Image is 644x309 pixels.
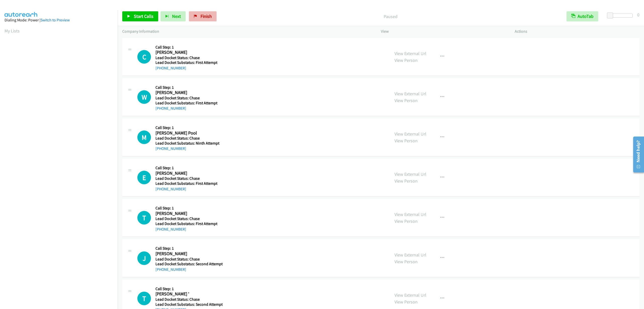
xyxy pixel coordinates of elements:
a: [PHONE_NUMBER] [155,267,186,272]
h5: Lead Docket Status: Chase [155,96,221,101]
a: View Person [394,138,418,144]
h5: Call Step: 1 [155,165,221,170]
span: Start Calls [134,13,153,19]
h5: Lead Docket Status: Chase [155,216,221,221]
a: View External Url [394,292,426,298]
a: View External Url [394,51,426,56]
h5: Call Step: 1 [155,206,221,211]
h1: J [137,251,151,265]
h1: E [137,171,151,184]
a: Switch to Preview [41,18,70,22]
h2: [PERSON_NAME] ' [155,291,221,297]
h5: Call Step: 1 [155,286,223,291]
div: The call is yet to be attempted [137,130,151,144]
h5: Call Step: 1 [155,125,221,130]
a: View Person [394,299,418,305]
h2: [PERSON_NAME] [155,90,221,96]
a: View External Url [394,131,426,137]
a: View Person [394,218,418,224]
h5: Call Step: 1 [155,45,221,50]
h5: Lead Docket Substatus: Ninth Attempt [155,141,221,146]
h5: Lead Docket Status: Chase [155,297,223,302]
button: Next [160,11,186,21]
iframe: Dialpad [5,39,118,278]
h2: [PERSON_NAME] [155,170,221,176]
h5: Lead Docket Substatus: Second Attempt [155,261,223,267]
a: [PHONE_NUMBER] [155,106,186,111]
a: My Lists [5,28,20,34]
h5: Lead Docket Substatus: First Attempt [155,101,221,106]
h2: [PERSON_NAME] [155,50,221,55]
a: View External Url [394,211,426,217]
div: The call is yet to be attempted [137,171,151,184]
h5: Lead Docket Substatus: First Attempt [155,60,221,65]
h5: Call Step: 1 [155,85,221,90]
p: Paused [223,13,557,20]
div: Dialing Mode: Power | [5,17,113,23]
iframe: Resource Center [629,135,644,174]
h2: [PERSON_NAME] [155,251,221,257]
h5: Lead Docket Status: Chase [155,136,221,141]
h1: C [137,50,151,64]
p: View [381,28,506,34]
div: The call is yet to be attempted [137,292,151,305]
span: Finish [200,13,212,19]
h5: Lead Docket Substatus: First Attempt [155,221,221,226]
a: View Person [394,178,418,184]
h1: T [137,292,151,305]
a: Finish [189,11,217,21]
div: Delay between calls (in seconds) [610,14,633,18]
a: View External Url [394,171,426,177]
span: Next [172,13,181,19]
a: [PHONE_NUMBER] [155,66,186,70]
h1: T [137,211,151,225]
div: The call is yet to be attempted [137,50,151,64]
h1: W [137,90,151,104]
a: [PHONE_NUMBER] [155,146,186,151]
h5: Lead Docket Status: Chase [155,176,221,181]
a: View External Url [394,91,426,97]
a: [PHONE_NUMBER] [155,227,186,232]
div: The call is yet to be attempted [137,251,151,265]
h5: Lead Docket Status: Chase [155,257,223,262]
a: View Person [394,259,418,264]
a: View Person [394,98,418,103]
h5: Lead Docket Substatus: First Attempt [155,181,221,186]
h5: Lead Docket Substatus: Second Attempt [155,302,223,307]
p: Actions [515,28,639,34]
p: Company Information [122,28,372,34]
a: Start Calls [122,11,158,21]
button: AutoTab [567,11,598,21]
a: [PHONE_NUMBER] [155,187,186,191]
h1: M [137,130,151,144]
h2: [PERSON_NAME] [155,211,221,216]
a: View Person [394,57,418,63]
h2: [PERSON_NAME] Pool [155,130,221,136]
a: View External Url [394,252,426,258]
h5: Lead Docket Status: Chase [155,55,221,60]
h5: Call Step: 1 [155,246,223,251]
div: 0 [637,11,639,18]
